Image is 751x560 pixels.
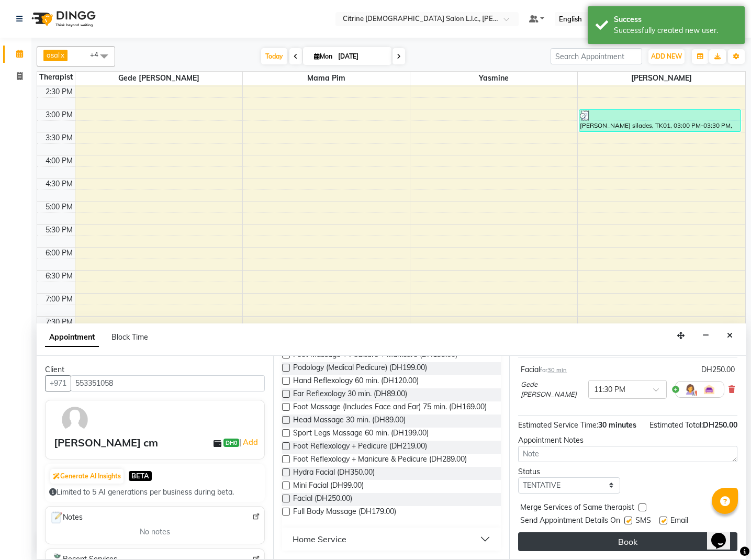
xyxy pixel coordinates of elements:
button: Book [518,532,737,551]
span: Send Appointment Details On [520,515,620,528]
span: Foot Massage + Pedicure + Manicure (DH199.00) [293,349,457,362]
div: 3:30 PM [43,132,75,143]
div: 5:30 PM [43,225,75,236]
div: Appointment Notes [518,435,737,446]
div: Status [518,466,620,477]
img: avatar [60,405,90,435]
a: Add [241,436,260,449]
div: Client [45,364,265,375]
div: Home Service [293,533,346,545]
button: Home Service [286,530,497,548]
div: 2:30 PM [43,86,75,97]
img: logo [27,4,98,33]
span: Hand Reflexology 60 min. (DH120.00) [293,375,419,388]
span: [PERSON_NAME] [578,72,745,85]
span: Hydra Facial (DH350.00) [293,467,375,480]
span: SMS [635,515,651,528]
button: Close [722,328,737,344]
button: ADD NEW [648,49,685,64]
span: Estimated Total: [649,420,703,430]
input: 2025-09-01 [335,49,387,64]
small: for [540,366,567,374]
span: BETA [129,471,152,481]
span: No notes [140,527,170,537]
span: Ear Reflexology 30 min. (DH89.00) [293,388,407,401]
span: Mon [311,52,335,60]
div: 5:00 PM [43,201,75,212]
span: Notes [50,511,83,524]
button: +971 [45,375,71,391]
button: Generate AI Insights [50,469,124,484]
span: Gede [PERSON_NAME] [521,379,584,400]
div: Success [614,14,737,25]
img: Hairdresser.png [684,383,697,396]
span: +4 [90,50,106,59]
span: Foot Massage (Includes Face and Ear) 75 min. (DH169.00) [293,401,487,415]
input: Search Appointment [551,48,642,64]
span: yasmine [410,72,577,85]
img: Interior.png [703,383,715,396]
div: 4:30 PM [43,178,75,189]
div: 7:00 PM [43,294,75,305]
div: 4:00 PM [43,155,75,166]
span: Foot Reflexology + Manicure & Pedicure (DH289.00) [293,454,467,467]
span: ADD NEW [651,52,682,60]
div: 7:30 PM [43,317,75,328]
span: Full Body Massage (DH179.00) [293,506,396,519]
div: 6:30 PM [43,271,75,282]
span: Appointment [45,328,99,347]
iframe: chat widget [707,518,741,550]
span: DH250.00 [703,420,737,430]
div: Facial [521,364,567,375]
input: Search by Name/Mobile/Email/Code [71,375,265,391]
div: Limited to 5 AI generations per business during beta. [49,487,261,498]
span: Email [670,515,688,528]
div: 6:00 PM [43,248,75,259]
div: Therapist [37,72,75,83]
span: | [239,436,260,449]
span: Gede [PERSON_NAME] [75,72,242,85]
span: Foot Reflexology + Pedicure (DH219.00) [293,441,427,454]
div: 3:00 PM [43,109,75,120]
span: Podology (Medical Pedicure) (DH199.00) [293,362,427,375]
span: 30 min [547,366,567,374]
span: 30 minutes [598,420,636,430]
div: DH250.00 [701,364,735,375]
span: Block Time [111,332,148,342]
span: Mini Facial (DH99.00) [293,480,364,493]
span: asal [47,51,60,59]
div: [PERSON_NAME] silades, TK01, 03:00 PM-03:30 PM, Full Body Massage [579,110,741,131]
div: [PERSON_NAME] cm [54,435,158,451]
a: x [60,51,64,59]
span: Sport Legs Massage 60 min. (DH199.00) [293,428,429,441]
span: Facial (DH250.00) [293,493,352,506]
span: Head Massage 30 min. (DH89.00) [293,415,406,428]
span: DH0 [223,439,239,447]
span: Estimated Service Time: [518,420,598,430]
span: Merge Services of Same therapist [520,502,634,515]
div: Successfully created new user. [614,25,737,36]
span: Today [261,48,287,64]
span: Mama Pim [243,72,410,85]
